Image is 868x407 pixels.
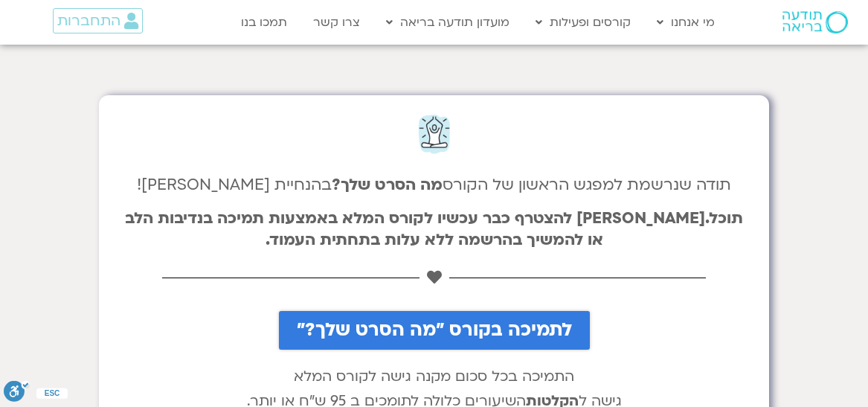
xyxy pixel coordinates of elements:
[528,8,638,36] a: קורסים ופעילות
[332,174,443,196] strong: מה הסרט שלך?
[782,11,848,33] img: תודעה בריאה
[379,8,517,36] a: מועדון תודעה בריאה
[297,320,572,341] span: לתמיכה בקורס "מה הסרט שלך?"
[114,175,754,196] h4: תודה שנרשמת למפגש הראשון של הקורס בהנחיית [PERSON_NAME]!
[125,208,743,251] b: תוכל.[PERSON_NAME] להצטרף כבר עכשיו לקורס המלא באמצעות תמיכה בנדיבות הלב או להמשיך בהרשמה ללא עלו...
[279,311,590,350] a: לתמיכה בקורס "מה הסרט שלך?"
[649,8,722,36] a: מי אנחנו
[234,8,295,36] a: תמכו בנו
[57,13,120,29] span: התחברות
[306,8,367,36] a: צרו קשר
[53,8,143,33] a: התחברות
